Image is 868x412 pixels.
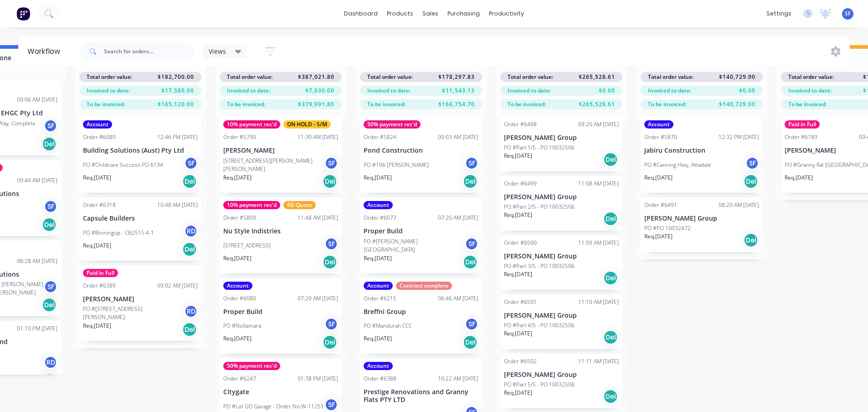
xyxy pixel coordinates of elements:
[504,389,532,397] p: Req. [DATE]
[324,237,338,251] div: SF
[504,252,619,260] p: [PERSON_NAME] Group
[500,235,622,290] div: Order #650011:09 AM [DATE][PERSON_NAME] GroupPO #Part 3/5 - PO 10032506Req.[DATE]Del
[83,215,198,222] p: Capsule Builders
[220,278,342,354] div: AccountOrder #608007:20 AM [DATE]Proper BuildPO #NollamaraSFReq.[DATE]Del
[157,133,198,141] div: 12:46 PM [DATE]
[227,73,272,81] span: Total order value:
[463,255,478,269] div: Del
[644,133,677,141] div: Order #5870
[788,73,834,81] span: Total order value:
[324,398,338,412] div: SF
[845,10,851,18] span: SF
[484,7,529,21] div: productivity
[578,357,619,366] div: 11:11 AM [DATE]
[83,161,163,169] p: PO #Childcare Success PO 6134
[223,227,338,235] p: Nu Style Indistries
[223,402,324,411] p: PO #Lot GD Garage - Order No:W-11251
[79,197,201,261] div: Order #631810:48 AM [DATE]Capsule BuildersPO #Binningup - CB2515 4-1RDReq.[DATE]Del
[603,330,618,345] div: Del
[83,305,184,321] p: PO #[STREET_ADDRESS][PERSON_NAME]
[364,322,412,330] p: PO #Mandurah CCC
[788,87,832,95] span: Invoiced to date:
[739,87,755,95] span: $0.00
[367,87,411,95] span: Invoiced to date:
[603,211,618,226] div: Del
[83,269,118,277] div: Paid in Full
[83,201,116,209] div: Order #6318
[223,294,256,303] div: Order #6080
[364,282,393,290] div: Account
[504,120,537,129] div: Order #6498
[223,308,338,316] p: Proper Build
[785,133,817,141] div: Order #6189
[79,265,201,341] div: Paid in FullOrder #638909:02 AM [DATE][PERSON_NAME]PO #[STREET_ADDRESS][PERSON_NAME]RDReq.[DATE]Del
[641,197,763,252] div: Order #649108:20 AM [DATE][PERSON_NAME] GroupPO #PO 10032472Req.[DATE]Del
[644,120,673,129] div: Account
[364,161,429,169] p: PO #106 [PERSON_NAME]
[323,174,337,189] div: Del
[161,87,194,95] span: $17,580.00
[223,201,280,209] div: 10% payment rec'd
[364,147,478,154] p: Pond Construction
[504,134,619,142] p: [PERSON_NAME] Group
[504,152,532,160] p: Req. [DATE]
[579,73,615,81] span: $265,528.61
[158,73,194,81] span: $182,700.00
[438,294,478,303] div: 06:46 AM [DATE]
[158,100,194,108] span: $165,120.00
[364,214,396,222] div: Order #6077
[305,87,334,95] span: $7,030.00
[364,174,392,182] p: Req. [DATE]
[442,87,475,95] span: $11,543.13
[42,298,56,312] div: Del
[17,96,57,104] div: 09:06 AM [DATE]
[644,224,691,232] p: PO #PO 10032472
[785,174,813,182] p: Req. [DATE]
[644,232,673,241] p: Req. [DATE]
[578,180,619,188] div: 11:08 AM [DATE]
[220,117,342,193] div: 10% payment rec'dON HOLD - S/MOrder #579011:30 AM [DATE][PERSON_NAME][STREET_ADDRESS][PERSON_NAME...
[209,46,226,56] span: Views
[603,152,618,167] div: Del
[504,262,575,270] p: PO #Part 3/5 - PO 10032506
[504,193,619,201] p: [PERSON_NAME] Group
[364,133,396,141] div: Order #5824
[223,133,256,141] div: Order #5790
[438,214,478,222] div: 07:20 AM [DATE]
[719,201,759,209] div: 08:20 AM [DATE]
[79,117,201,193] div: AccountOrder #608912:46 PM [DATE]Building Solutions (Aust) Pty LtdPO #Childcare Success PO 6134SF...
[184,304,198,318] div: RD
[227,87,270,95] span: Invoiced to date:
[223,120,280,129] div: 10% payment rec'd
[283,201,316,209] div: RE-Quote
[504,144,575,152] p: PO #Part 1/5 - PO 10032506
[323,255,337,269] div: Del
[104,42,194,61] input: Search for orders...
[644,201,677,209] div: Order #6491
[438,100,475,108] span: $166,754.70
[644,147,759,154] p: Jabiru Construction
[223,335,252,343] p: Req. [DATE]
[443,7,484,21] div: purchasing
[504,381,575,389] p: PO #Part 5/5 - PO 10032506
[298,73,334,81] span: $387,021.80
[719,100,755,108] span: $140,729.90
[223,242,271,250] p: [STREET_ADDRESS]
[182,322,197,337] div: Del
[644,174,673,182] p: Req. [DATE]
[83,282,116,290] div: Order #6389
[463,335,478,350] div: Del
[87,73,132,81] span: Total order value:
[339,7,382,21] a: dashboard
[223,282,252,290] div: Account
[364,201,393,209] div: Account
[87,87,130,95] span: Invoiced to date:
[298,375,338,383] div: 01:38 PM [DATE]
[17,324,57,333] div: 01:10 PM [DATE]
[182,242,197,257] div: Del
[223,147,338,154] p: [PERSON_NAME]
[223,388,338,396] p: Citygate
[367,73,413,81] span: Total order value:
[223,375,256,383] div: Order #6247
[788,100,827,108] span: To be invoiced:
